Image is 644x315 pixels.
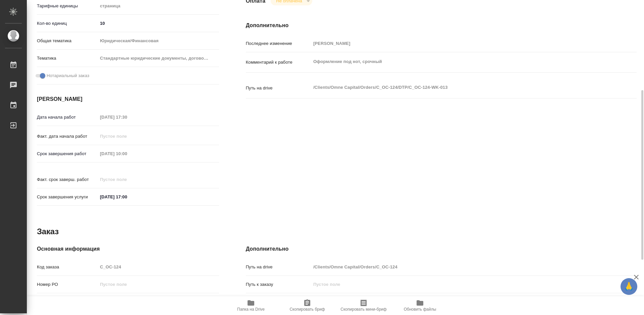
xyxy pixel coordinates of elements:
input: Пустое поле [311,262,604,272]
button: Скопировать бриф [279,296,335,315]
div: страница [98,0,219,12]
button: 🙏 [621,278,637,295]
h4: Дополнительно [246,21,637,29]
p: Путь к заказу [246,281,311,288]
input: Пустое поле [98,131,156,141]
h4: [PERSON_NAME] [37,95,219,103]
textarea: /Clients/Omne Capital/Orders/C_OC-124/DTP/C_OC-124-WK-013 [311,82,604,93]
input: ✎ Введи что-нибудь [98,192,156,202]
button: Папка на Drive [223,296,279,315]
p: Номер РО [37,281,98,288]
input: ✎ Введи что-нибудь [98,18,219,28]
p: Дата начала работ [37,114,98,121]
p: Путь на drive [246,264,311,270]
input: Пустое поле [98,149,156,159]
span: Скопировать мини-бриф [340,307,386,312]
p: Факт. срок заверш. работ [37,176,98,183]
p: Последнее изменение [246,40,311,47]
span: Скопировать бриф [289,307,325,312]
span: Обновить файлы [404,307,436,312]
span: Нотариальный заказ [47,72,89,79]
h4: Дополнительно [246,245,637,253]
p: Факт. дата начала работ [37,133,98,140]
input: Пустое поле [311,279,604,289]
button: Обновить файлы [392,296,448,315]
p: Общая тематика [37,38,98,44]
p: Путь на drive [246,85,311,91]
div: Юридическая/Финансовая [98,35,219,47]
button: Скопировать мини-бриф [335,296,392,315]
h4: Основная информация [37,245,219,253]
p: Комментарий к работе [246,59,311,66]
span: 🙏 [623,279,635,294]
input: Пустое поле [98,279,219,289]
span: Папка на Drive [237,307,265,312]
h2: Заказ [37,226,59,237]
p: Срок завершения работ [37,150,98,157]
div: Стандартные юридические документы, договоры, уставы [98,53,219,64]
p: Кол-во единиц [37,20,98,27]
input: Пустое поле [98,262,219,272]
p: Тематика [37,55,98,62]
input: Пустое поле [311,39,604,48]
input: Пустое поле [98,112,156,122]
input: Пустое поле [98,175,156,184]
p: Код заказа [37,264,98,270]
textarea: Оформление под нот, срочный [311,56,604,67]
p: Тарифные единицы [37,3,98,9]
p: Срок завершения услуги [37,194,98,200]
